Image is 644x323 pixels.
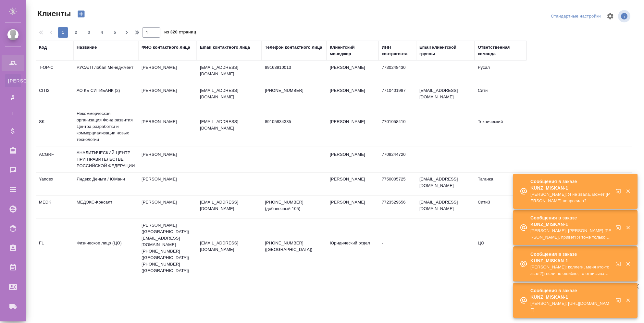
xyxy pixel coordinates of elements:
p: [EMAIL_ADDRESS][DOMAIN_NAME] [200,87,258,100]
button: 5 [110,27,120,38]
p: [EMAIL_ADDRESS][DOMAIN_NAME] [200,118,258,131]
td: [EMAIL_ADDRESS][DOMAIN_NAME] [416,173,475,195]
span: 2 [71,29,81,36]
div: Код [39,44,47,51]
button: 2 [71,27,81,38]
button: Открыть в новой вкладке [612,294,627,309]
p: Сообщения в заказе KUNZ_MISKAN-1 [530,287,612,300]
td: МЕДЭКС-Консалт [73,196,138,218]
td: T-OP-C [36,61,73,84]
div: Телефон контактного лица [265,44,322,51]
td: [PERSON_NAME] ([GEOGRAPHIC_DATA]) [EMAIL_ADDRESS][DOMAIN_NAME] [PHONE_NUMBER] ([GEOGRAPHIC_DATA])... [138,219,197,277]
p: [EMAIL_ADDRESS][DOMAIN_NAME] [200,64,258,77]
p: Сообщения в заказе KUNZ_MISKAN-1 [530,178,612,191]
td: [EMAIL_ADDRESS][DOMAIN_NAME] [416,84,475,107]
p: Сообщения в заказе KUNZ_MISKAN-1 [530,215,612,228]
span: Клиенты [36,8,71,19]
div: split button [549,11,602,21]
a: Д [5,91,21,104]
p: 89105834335 [265,118,323,125]
td: MEDK [36,196,73,218]
td: SK [36,115,73,138]
td: [PERSON_NAME] [327,61,378,84]
button: Закрыть [621,297,635,303]
td: РУСАЛ Глобал Менеджмент [73,61,138,84]
td: [PERSON_NAME] [138,173,197,195]
td: [PERSON_NAME] [327,148,378,171]
span: из 320 страниц [164,28,196,38]
button: Открыть в новой вкладке [612,185,627,200]
td: Физическое лицо (ЦО) [73,237,138,259]
button: 4 [97,27,107,38]
button: Открыть в новой вкладке [612,257,627,273]
p: [PERSON_NAME]: [PERSON_NAME] [PERSON_NAME], привет! Я тоже только по Тере могу посмотреть. [530,228,612,241]
td: 7708244720 [378,148,416,171]
div: Клиентский менеджер [330,44,375,57]
td: ЦО [475,237,526,259]
p: [PHONE_NUMBER] [265,87,323,94]
span: 5 [110,29,120,36]
button: Закрыть [621,188,635,194]
td: 7730248430 [378,61,416,84]
td: 7750005725 [378,173,416,195]
td: АО КБ СИТИБАНК (2) [73,84,138,107]
span: Т [8,110,18,117]
td: 7710401987 [378,84,416,107]
td: 7723529656 [378,196,416,218]
td: [EMAIL_ADDRESS][DOMAIN_NAME] [416,196,475,218]
td: Технический [475,115,526,138]
td: 7701058410 [378,115,416,138]
button: 3 [84,27,94,38]
p: [PERSON_NAME]: Я не звала, может [PERSON_NAME] попросила? [530,191,612,204]
td: [PERSON_NAME] [138,84,197,107]
p: 89163910013 [265,64,323,71]
p: [PERSON_NAME]: коллеги, меня кто-то звал?)) если по ошибке, то отписываюсь от чатика) [530,264,612,277]
p: [PERSON_NAME]: [URL][DOMAIN_NAME] [530,300,612,313]
button: Открыть в новой вкладке [612,221,627,237]
span: 3 [84,29,94,36]
td: [PERSON_NAME] [138,115,197,138]
p: [PHONE_NUMBER] ([GEOGRAPHIC_DATA]) [265,240,323,253]
div: Ответственная команда [478,44,523,57]
td: Яндекс Деньги / ЮМани [73,173,138,195]
td: Сити3 [475,196,526,218]
td: ACGRF [36,148,73,171]
td: [PERSON_NAME] [138,148,197,171]
p: [EMAIL_ADDRESS][DOMAIN_NAME] [200,240,258,253]
span: [PERSON_NAME] [8,78,18,84]
td: Некоммерческая организация Фонд развития Центра разработки и коммерциализации новых технологий [73,107,138,146]
p: Сообщения в заказе KUNZ_MISKAN-1 [530,251,612,264]
div: Название [77,44,97,51]
p: [PHONE_NUMBER] (добавочный 105) [265,199,323,212]
div: ФИО контактного лица [142,44,190,51]
div: Email контактного лица [200,44,250,51]
td: - [378,237,416,259]
td: CITI2 [36,84,73,107]
td: [PERSON_NAME] [327,84,378,107]
td: FL [36,237,73,259]
td: Юридический отдел [327,237,378,259]
div: ИНН контрагента [382,44,413,57]
button: Закрыть [621,225,635,230]
td: Сити [475,84,526,107]
span: Настроить таблицу [602,8,618,24]
div: Email клиентской группы [419,44,471,57]
span: Д [8,94,18,100]
button: Закрыть [621,261,635,267]
td: [PERSON_NAME] [327,115,378,138]
td: Русал [475,61,526,84]
td: [PERSON_NAME] [327,173,378,195]
span: Посмотреть информацию [618,10,632,22]
a: [PERSON_NAME] [5,74,21,87]
td: [PERSON_NAME] [327,196,378,218]
a: Т [5,107,21,120]
td: АНАЛИТИЧЕСКИЙ ЦЕНТР ПРИ ПРАВИТЕЛЬСТВЕ РОССИЙСКОЙ ФЕДЕРАЦИИ [73,146,138,172]
td: [PERSON_NAME] [138,61,197,84]
span: 4 [97,29,107,36]
td: Yandex [36,173,73,195]
td: [PERSON_NAME] [138,196,197,218]
p: [EMAIL_ADDRESS][DOMAIN_NAME] [200,199,258,212]
td: Таганка [475,173,526,195]
button: Создать [73,8,89,19]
